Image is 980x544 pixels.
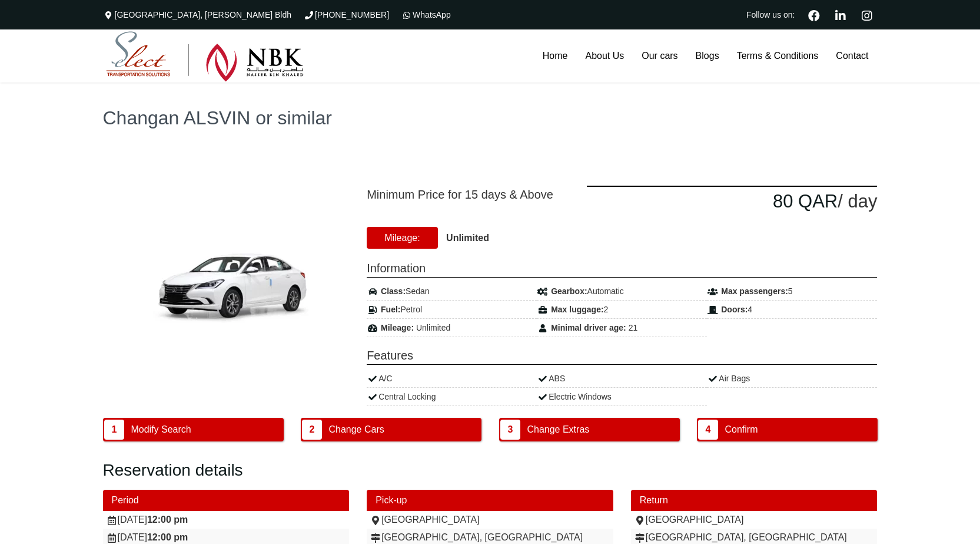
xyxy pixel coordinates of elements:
div: 4 [707,301,877,319]
button: 4 Confirm [697,418,878,441]
a: Home [534,29,577,83]
a: [PHONE_NUMBER] [303,10,389,19]
span: Minimum Price for 15 days & Above [367,186,569,203]
a: WhatsApp [401,10,451,19]
span: Confirm [720,418,762,441]
div: ABS [537,370,707,388]
div: [GEOGRAPHIC_DATA], [GEOGRAPHIC_DATA] [370,532,610,543]
strong: 12:00 pm [147,515,188,525]
div: Return [631,490,878,511]
h2: Reservation details [103,460,878,480]
div: [DATE] [106,514,347,526]
strong: Fuel: [381,305,400,314]
div: [GEOGRAPHIC_DATA], [GEOGRAPHIC_DATA] [634,532,875,543]
strong: Doors: [721,305,748,314]
span: Change Cars [324,418,388,441]
span: 2 [302,420,322,440]
a: Facebook [803,8,825,21]
span: Features [367,347,877,365]
div: Petrol [367,301,537,319]
img: Changan ALSVIN or similar [114,213,338,358]
strong: Max luggage: [551,305,603,314]
div: 5 [707,282,877,301]
div: [GEOGRAPHIC_DATA] [370,514,610,526]
div: [GEOGRAPHIC_DATA] [634,514,875,526]
strong: Max passengers: [721,286,788,296]
span: Information [367,259,877,278]
div: 2 [537,301,707,319]
div: Automatic [537,282,707,301]
button: 2 Change Cars [301,418,481,441]
a: Instagram [857,8,878,21]
a: Terms & Conditions [728,29,828,83]
a: About Us [576,29,633,83]
strong: Minimal driver age: [551,323,626,332]
span: Mileage: [367,227,437,249]
span: 4 [698,420,718,440]
span: 3 [500,420,520,440]
img: Select Rent a Car [106,31,304,82]
strong: Mileage: [381,323,414,332]
span: Unlimited [416,323,450,332]
div: Sedan [367,282,537,301]
span: 21 [629,323,638,332]
span: 80.00 QAR [773,191,838,212]
div: A/C [367,370,537,388]
a: Our cars [633,29,686,83]
div: Central Locking [367,388,537,406]
strong: Class: [381,286,406,296]
div: [DATE] [106,532,347,543]
a: Linkedin [830,8,851,21]
span: Change Extras [523,418,593,441]
h1: Changan ALSVIN or similar [103,108,878,127]
div: Period [103,490,350,511]
strong: Unlimited [446,233,489,243]
a: Blogs [687,29,728,83]
div: / day [587,186,877,216]
button: 1 Modify Search [103,418,284,441]
span: Modify Search [127,418,195,441]
a: Contact [827,29,877,83]
div: Electric Windows [537,388,707,406]
strong: 12:00 pm [147,532,188,542]
div: Air Bags [707,370,877,388]
div: Pick-up [367,490,613,511]
span: 1 [104,420,124,440]
button: 3 Change Extras [499,418,680,441]
strong: Gearbox: [551,286,587,296]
